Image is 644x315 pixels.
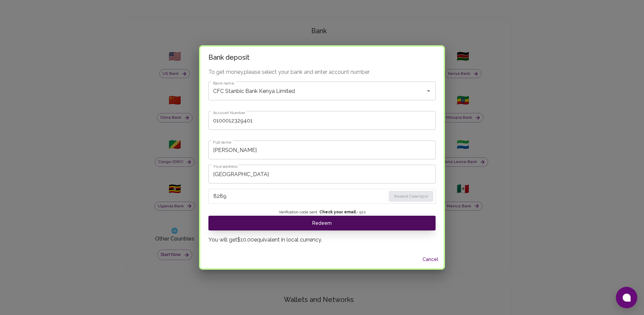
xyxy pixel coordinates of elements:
button: Open chat window [616,287,637,308]
label: Bank name [213,80,234,86]
button: Open [424,86,433,96]
strong: Check your email. [319,210,357,214]
label: Full name [213,139,231,145]
label: Your address [213,163,238,169]
button: Resend Code (52s) [389,191,433,202]
span: Verification code sent. • 52 s [279,209,366,216]
input: Enter verification code [213,191,386,202]
p: To get money, please select your bank and enter account number [208,68,436,76]
h2: Bank deposit [200,47,444,68]
button: Redeem [208,216,436,230]
button: Cancel [420,253,441,266]
p: You will get $10.00 equivalent in local currency. [208,236,436,244]
label: Account Number [213,110,245,115]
